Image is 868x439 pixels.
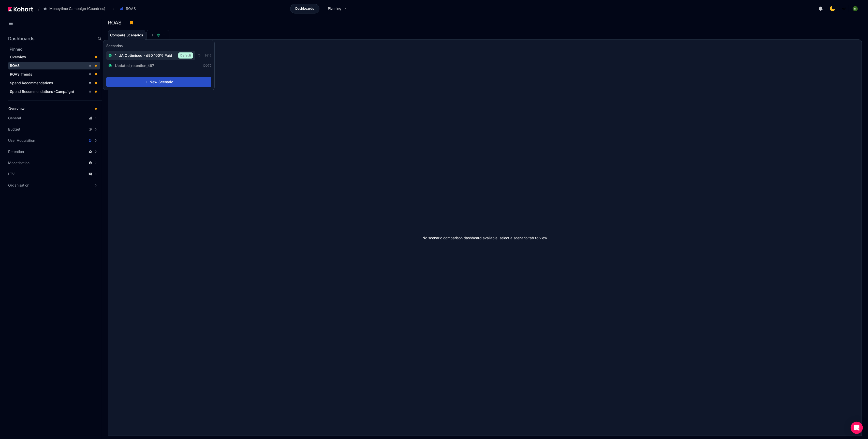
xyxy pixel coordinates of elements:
button: New Scenario [106,77,211,87]
a: ROAS Trends [8,70,100,78]
span: Spend Recommendations (Campaign) [10,89,74,94]
span: / [34,6,39,11]
span: › [112,7,115,11]
span: ROAS [126,6,136,11]
span: Spend Recommendations [10,81,53,85]
div: Open Intercom Messenger [851,422,863,434]
span: Retention [8,149,24,154]
span: Planning [328,6,341,11]
span: ROAS [10,63,20,68]
span: 9816 [205,53,211,58]
a: ROAS [8,62,100,69]
img: logo_MoneyTimeLogo_1_20250619094856634230.png [842,6,847,11]
span: User Acquisition [8,138,35,143]
span: 10079 [202,64,211,68]
span: Monetisation [8,160,30,165]
span: Overview [8,106,25,111]
span: LTV [8,172,15,177]
span: New Scenario [150,79,173,84]
button: 1. UA Optimised - d90 100% PaidDefault [106,51,195,60]
span: Budget [8,127,20,132]
h3: Scenarios [106,43,123,49]
span: Moneytime Campaign (Countries) [49,6,105,11]
a: Overview [7,105,100,112]
a: Dashboards [290,4,319,13]
a: Spend Recommendations [8,79,100,87]
h2: Pinned [10,46,102,52]
a: Planning [322,4,352,13]
button: Moneytime Campaign (Countries) [40,4,111,13]
button: Updated_retention_467 [106,62,159,70]
span: ROAS Trends [10,72,32,76]
div: No scenario comparison dashboard available, select a scenario tab to view [108,40,862,436]
a: Overview [8,53,100,61]
img: Kohort logo [8,7,33,11]
span: Overview [10,55,26,59]
span: General [8,116,21,121]
h2: Dashboards [8,36,35,41]
span: 1. UA Optimised - d90 100% Paid [115,53,172,58]
span: Organisation [8,183,29,188]
h3: ROAS [108,20,125,25]
span: Compare Scenarios [110,33,143,37]
span: Default [178,52,193,59]
a: Spend Recommendations (Campaign) [8,88,100,95]
span: Dashboards [295,6,314,11]
button: ROAS [117,4,141,13]
span: Updated_retention_467 [115,63,154,68]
